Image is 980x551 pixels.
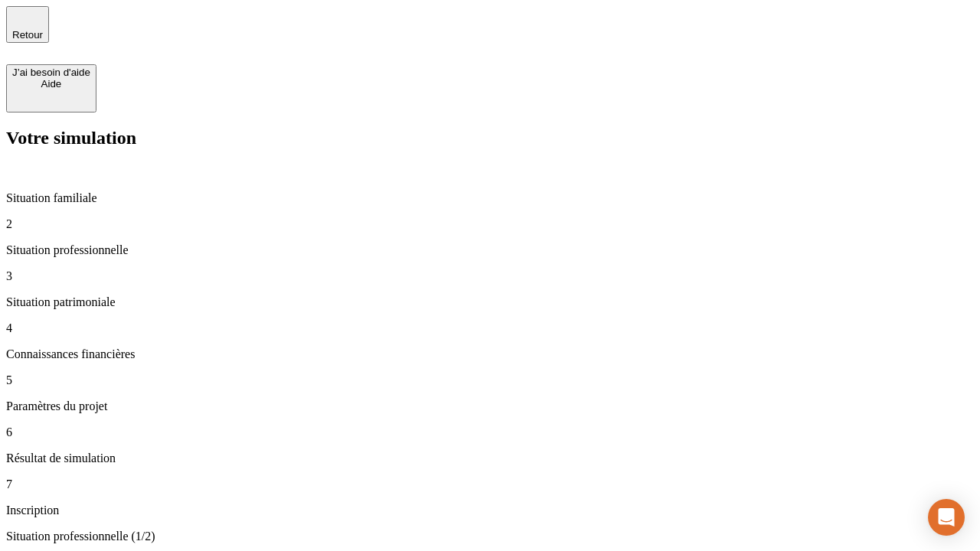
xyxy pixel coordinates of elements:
div: J’ai besoin d'aide [12,67,90,78]
p: Paramètres du projet [6,399,974,413]
button: Retour [6,6,49,43]
p: 3 [6,269,974,283]
p: Résultat de simulation [6,452,974,465]
p: Inscription [6,504,974,517]
div: Open Intercom Messenger [928,499,965,536]
p: 2 [6,217,974,231]
button: J’ai besoin d'aideAide [6,64,96,112]
p: Connaissances financières [6,347,974,361]
p: Situation professionnelle [6,243,974,257]
span: Retour [12,29,43,41]
p: Situation professionnelle (1/2) [6,530,974,543]
p: 4 [6,321,974,335]
p: 5 [6,373,974,387]
p: 6 [6,425,974,439]
p: Situation familiale [6,191,974,205]
p: Situation patrimoniale [6,295,974,309]
div: Aide [12,78,90,90]
h2: Votre simulation [6,128,974,148]
p: 7 [6,478,974,491]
